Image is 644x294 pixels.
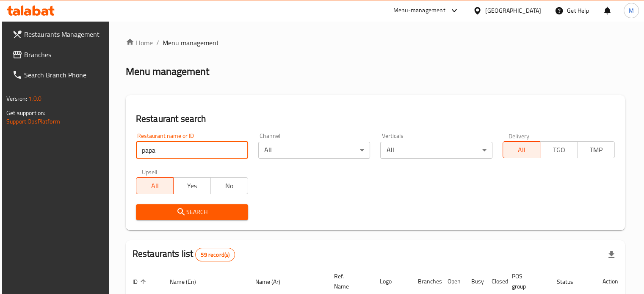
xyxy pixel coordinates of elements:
[334,271,363,291] span: Ref. Name
[195,248,235,261] div: Total records count
[503,141,540,158] button: All
[509,133,530,139] label: Delivery
[6,93,27,104] span: Version:
[557,277,584,287] span: Status
[126,38,625,48] nav: breadcrumb
[210,177,248,194] button: No
[126,38,153,48] a: Home
[485,6,541,15] div: [GEOGRAPHIC_DATA]
[255,277,291,287] span: Name (Ar)
[126,65,209,78] h2: Menu management
[136,204,248,220] button: Search
[393,5,445,16] div: Menu-management
[24,29,103,39] span: Restaurants Management
[136,142,248,159] input: Search for restaurant name or ID..
[581,144,611,156] span: TMP
[136,177,174,194] button: All
[506,144,537,156] span: All
[544,144,574,156] span: TGO
[6,24,110,44] a: Restaurants Management
[170,277,207,287] span: Name (En)
[156,38,159,48] li: /
[6,116,60,127] a: Support.OpsPlatform
[577,141,615,158] button: TMP
[24,49,103,60] span: Branches
[629,6,634,15] span: M
[540,141,578,158] button: TGO
[140,180,170,192] span: All
[6,107,45,118] span: Get support on:
[24,70,103,80] span: Search Branch Phone
[214,180,245,192] span: No
[163,38,219,48] span: Menu management
[28,93,41,104] span: 1.0.0
[177,180,207,192] span: Yes
[6,44,110,65] a: Branches
[258,142,370,159] div: All
[601,245,622,265] div: Export file
[143,207,241,217] span: Search
[380,142,492,159] div: All
[133,277,149,287] span: ID
[136,113,615,125] h2: Restaurant search
[512,271,540,291] span: POS group
[6,65,110,85] a: Search Branch Phone
[133,247,235,261] h2: Restaurants list
[196,251,235,259] span: 59 record(s)
[142,169,158,175] label: Upsell
[173,177,211,194] button: Yes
